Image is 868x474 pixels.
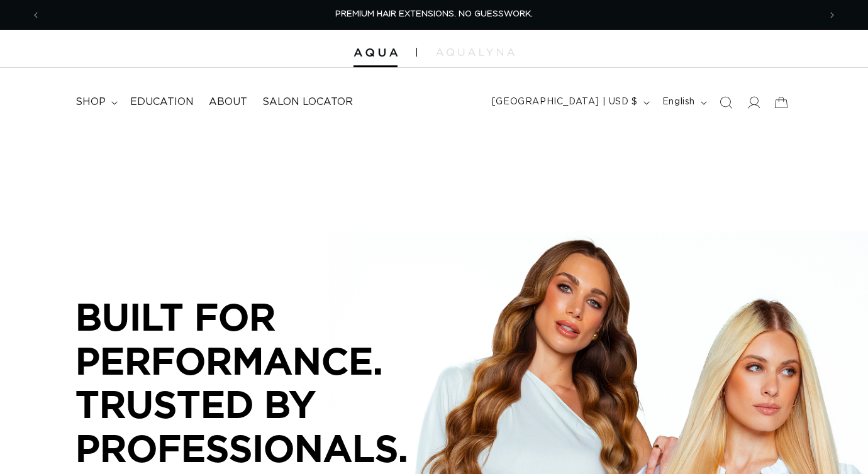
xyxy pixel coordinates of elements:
[255,88,360,116] a: Salon Locator
[262,96,353,109] span: Salon Locator
[818,3,846,27] button: Next announcement
[484,91,655,114] button: [GEOGRAPHIC_DATA] | USD $
[353,48,398,57] img: Aqua Hair Extensions
[492,96,638,109] span: [GEOGRAPHIC_DATA] | USD $
[22,3,50,27] button: Previous announcement
[655,91,712,114] button: English
[123,88,201,116] a: Education
[75,295,453,470] p: BUILT FOR PERFORMANCE. TRUSTED BY PROFESSIONALS.
[335,10,533,18] span: PREMIUM HAIR EXTENSIONS. NO GUESSWORK.
[209,96,247,109] span: About
[436,48,515,56] img: aqualyna.com
[75,96,106,109] span: shop
[130,96,194,109] span: Education
[712,89,740,116] summary: Search
[201,88,255,116] a: About
[662,96,695,109] span: English
[68,88,123,116] summary: shop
